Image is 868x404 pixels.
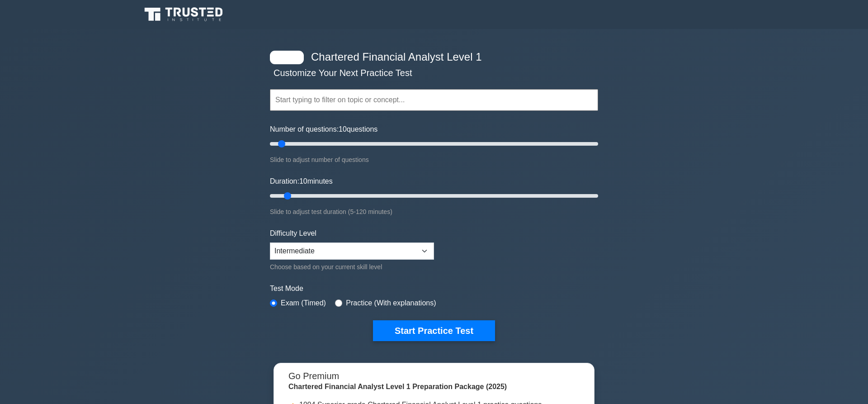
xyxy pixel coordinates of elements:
span: 10 [339,125,347,133]
label: Exam (Timed) [281,298,326,309]
button: Start Practice Test [373,320,495,341]
div: Slide to adjust number of questions [270,154,598,165]
label: Difficulty Level [270,228,316,239]
span: 10 [299,177,307,185]
div: Slide to adjust test duration (5-120 minutes) [270,206,598,217]
label: Number of questions: questions [270,124,377,135]
h4: Chartered Financial Analyst Level 1 [307,51,554,64]
div: Choose based on your current skill level [270,261,434,272]
label: Duration: minutes [270,176,333,187]
label: Practice (With explanations) [346,298,436,309]
label: Test Mode [270,283,598,294]
input: Start typing to filter on topic or concept... [270,89,598,111]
